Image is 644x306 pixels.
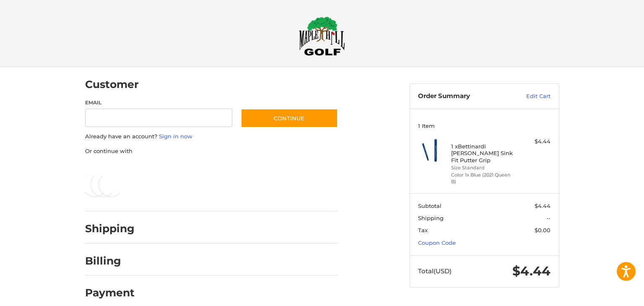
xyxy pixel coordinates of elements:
[8,270,99,298] iframe: Gorgias live chat messenger
[85,132,338,141] p: Already have an account?
[418,239,456,246] a: Coupon Code
[418,215,444,221] span: Shipping
[241,109,338,128] button: Continue
[299,16,345,56] img: Maple Hill Golf
[508,92,551,101] a: Edit Cart
[418,202,441,209] span: Subtotal
[418,92,508,101] h3: Order Summary
[418,267,452,275] span: Total (USD)
[85,222,135,235] h2: Shipping
[418,122,551,129] h3: 1 Item
[517,137,551,146] div: $4.44
[451,171,515,185] li: Color 1x Blue (2021 Queen B)
[451,143,515,163] h4: 1 x Bettinardi [PERSON_NAME] Sink Fit Putter Grip
[85,147,338,156] p: Or continue with
[85,286,135,299] h2: Payment
[535,227,551,233] span: $0.00
[451,164,515,171] li: Size Standard
[512,263,551,279] span: $4.44
[85,99,233,106] label: Email
[535,202,551,209] span: $4.44
[546,215,551,221] span: --
[85,78,139,91] h2: Customer
[159,133,192,140] a: Sign in now
[85,254,134,267] h2: Billing
[418,227,428,233] span: Tax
